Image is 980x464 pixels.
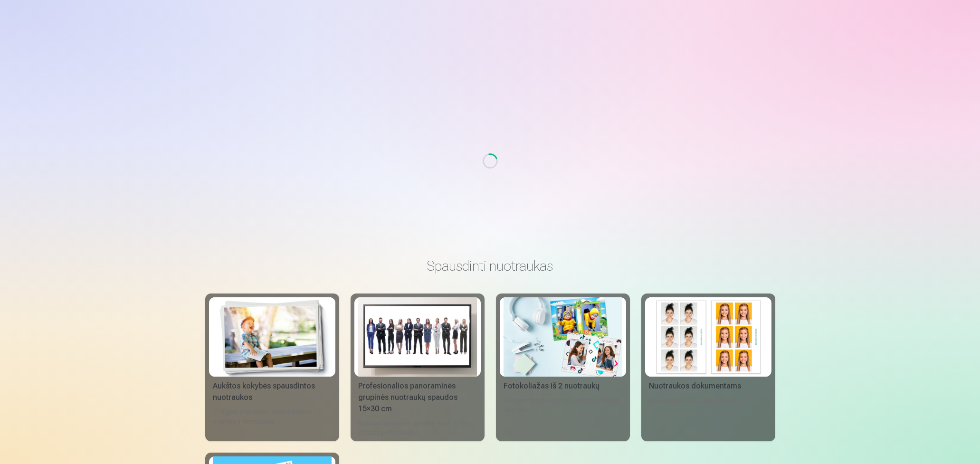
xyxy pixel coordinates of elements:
a: Nuotraukos dokumentamsNuotraukos dokumentamsUniversalios ID nuotraukos (6 vnt.) [641,294,775,441]
img: Nuotraukos dokumentams [649,297,768,377]
div: Aukštos kokybės spausdintos nuotraukos [209,380,335,403]
a: Fotokoliažas iš 2 nuotraukųFotokoliažas iš 2 nuotraukųDu įsimintini momentai - vienas įstabus vai... [496,294,630,441]
img: Aukštos kokybės spausdintos nuotraukos [213,297,332,377]
h3: Spausdinti nuotraukas [213,257,768,275]
div: Du įsimintini momentai - vienas įstabus vaizdas [500,396,626,437]
a: Profesionalios panoraminės grupinės nuotraukų spaudos 15×30 cmProfesionalios panoraminės grupinės... [351,294,485,441]
div: 210 gsm popierius, stulbinančios spalvos ir detalumas [209,407,335,437]
img: Profesionalios panoraminės grupinės nuotraukų spaudos 15×30 cm [358,297,477,377]
div: Profesionalios panoraminės grupinės nuotraukų spaudos 15×30 cm [354,380,481,415]
img: Fotokoliažas iš 2 nuotraukų [504,297,622,377]
div: Ryškios spalvos ir detalės ant Fuji Film Crystal popieriaus [354,418,481,437]
div: Fotokoliažas iš 2 nuotraukų [500,380,626,392]
a: Aukštos kokybės spausdintos nuotraukos Aukštos kokybės spausdintos nuotraukos210 gsm popierius, s... [205,294,339,441]
div: Nuotraukos dokumentams [645,380,771,392]
div: Universalios ID nuotraukos (6 vnt.) [645,396,771,437]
